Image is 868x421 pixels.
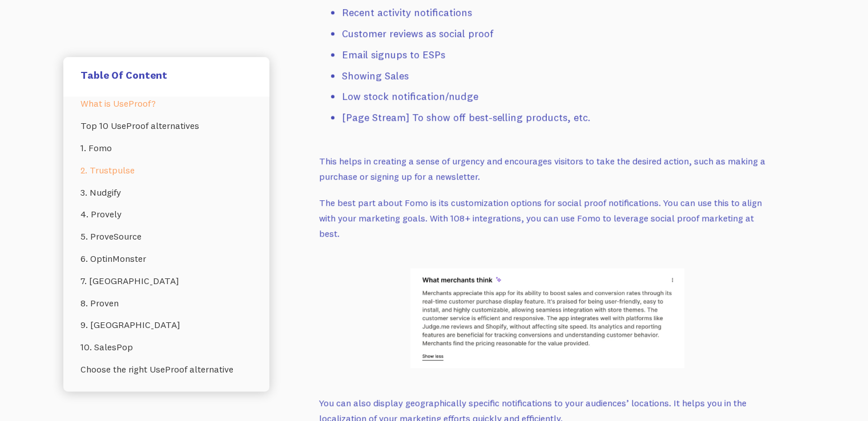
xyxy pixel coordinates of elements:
[80,92,252,115] a: What is UseProof?
[342,110,776,126] li: [Page Stream] To show off best-selling products, etc.
[80,203,252,225] a: 4. Provely
[80,115,252,137] a: Top 10 UseProof alternatives
[410,268,684,368] img: Fomo review
[342,26,776,42] li: Customer reviews as social proof
[80,137,252,159] a: 1. Fomo
[80,270,252,292] a: 7. [GEOGRAPHIC_DATA]
[342,47,776,63] li: Email signups to ESPs
[80,181,252,204] a: 3. Nudgify
[80,68,252,82] h5: Table Of Content
[80,159,252,181] a: 2. Trustpulse
[319,153,776,184] p: This helps in creating a sense of urgency and encourages visitors to take the desired action, suc...
[342,88,776,105] li: Low stock notification/nudge
[80,358,252,380] a: Choose the right UseProof alternative
[80,225,252,248] a: 5. ProveSource
[80,248,252,270] a: 6. OptinMonster
[342,68,776,84] li: Showing Sales
[80,336,252,358] a: 10. SalesPop
[342,5,776,21] li: Recent activity notifications
[319,195,776,241] p: The best part about Fomo is its customization options for social proof notifications. You can use...
[80,314,252,336] a: 9. [GEOGRAPHIC_DATA]
[80,292,252,314] a: 8. Proven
